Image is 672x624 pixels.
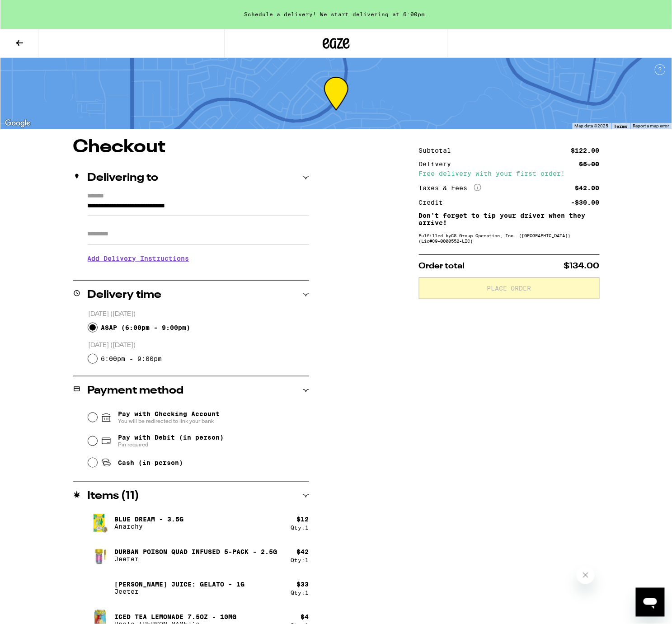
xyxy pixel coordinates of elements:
p: [DATE] ([DATE]) [88,310,309,319]
p: Jeeter [114,556,277,563]
div: $ 42 [296,549,309,556]
div: $42.00 [575,185,599,191]
iframe: Close message [576,566,594,584]
div: Qty: 1 [291,525,309,531]
div: -$30.00 [571,199,599,206]
span: ASAP ( 6:00pm - 9:00pm ) [100,324,190,331]
div: $122.00 [571,147,599,154]
div: Fulfilled by CS Group Operation, Inc. ([GEOGRAPHIC_DATA]) (Lic# C9-0000552-LIC ) [418,233,599,244]
h2: Payment method [87,385,183,396]
h3: Add Delivery Instructions [87,248,309,269]
span: Order total [418,262,465,270]
p: Iced Tea Lemonade 7.5oz - 10mg [114,614,236,621]
p: [DATE] ([DATE]) [88,341,309,350]
span: Pay with Checking Account [117,410,219,425]
img: Durban Poison Quad Infused 5-Pack - 2.5g [87,543,113,568]
div: Subtotal [418,147,457,154]
h2: Delivery time [87,290,161,300]
p: [PERSON_NAME] Juice: Gelato - 1g [114,581,244,588]
p: Durban Poison Quad Infused 5-Pack - 2.5g [114,549,277,556]
p: Blue Dream - 3.5g [114,516,183,523]
p: Jeeter [114,588,244,596]
div: Qty: 1 [291,590,309,596]
span: Place Order [486,285,531,291]
span: You will be redirected to link your bank [117,418,219,425]
button: Place Order [418,277,599,299]
span: $134.00 [564,262,599,270]
div: Free delivery with your first order! [418,170,599,177]
span: Cash (in person) [117,459,183,466]
label: 6:00pm - 9:00pm [100,355,161,362]
span: Pin required [117,441,223,448]
span: Pay with Debit (in person) [117,434,223,441]
div: $ 33 [296,581,309,588]
a: Open this area in Google Maps (opens a new window) [2,117,32,129]
iframe: Button to launch messaging window [635,588,664,617]
div: $ 4 [301,614,309,621]
div: Credit [418,199,449,206]
h1: Checkout [73,138,309,156]
img: Jeeter Juice: Gelato - 1g [87,576,113,601]
span: Hi. Need any help? [5,6,65,14]
img: Google [2,117,32,129]
div: Delivery [418,161,457,167]
div: $ 12 [296,516,309,523]
span: Map data ©2025 [574,123,608,128]
a: Terms [614,123,627,129]
div: $5.00 [579,161,599,167]
h2: Items ( 11 ) [87,491,139,502]
a: Report a map error [633,123,669,128]
p: We'll contact you at [PHONE_NUMBER] when we arrive [87,269,309,276]
p: Don't forget to tip your driver when they arrive! [418,212,599,226]
p: Anarchy [114,523,183,530]
img: Blue Dream - 3.5g [87,511,113,536]
div: Taxes & Fees [418,184,481,192]
div: Qty: 1 [291,558,309,563]
h2: Delivering to [87,173,158,183]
